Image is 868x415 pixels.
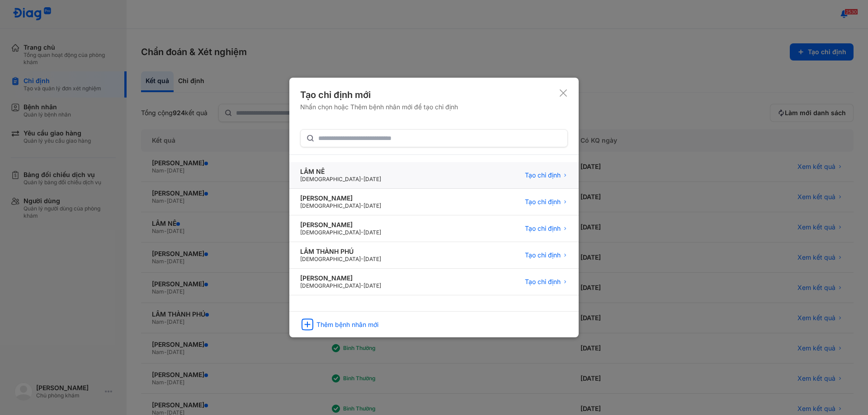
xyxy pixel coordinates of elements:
[300,103,458,111] div: Nhấn chọn hoặc Thêm bệnh nhân mới để tạo chỉ định
[300,282,361,289] span: [DEMOGRAPHIC_DATA]
[361,282,363,289] span: -
[300,247,381,256] div: LÂM THÀNH PHÚ
[300,176,361,182] span: [DEMOGRAPHIC_DATA]
[361,202,363,209] span: -
[300,194,381,202] div: [PERSON_NAME]
[525,224,561,233] span: Tạo chỉ định
[525,171,561,179] span: Tạo chỉ định
[525,278,561,286] span: Tạo chỉ định
[300,221,381,229] div: [PERSON_NAME]
[300,229,361,236] span: [DEMOGRAPHIC_DATA]
[363,176,381,182] span: [DATE]
[363,202,381,209] span: [DATE]
[525,251,561,259] span: Tạo chỉ định
[300,202,361,209] span: [DEMOGRAPHIC_DATA]
[300,256,361,262] span: [DEMOGRAPHIC_DATA]
[363,229,381,236] span: [DATE]
[361,176,363,182] span: -
[361,256,363,262] span: -
[300,274,381,282] div: [PERSON_NAME]
[361,229,363,236] span: -
[316,321,378,329] div: Thêm bệnh nhân mới
[525,198,561,206] span: Tạo chỉ định
[363,256,381,262] span: [DATE]
[300,89,458,101] div: Tạo chỉ định mới
[300,168,381,176] div: LÂM NÊ
[363,282,381,289] span: [DATE]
